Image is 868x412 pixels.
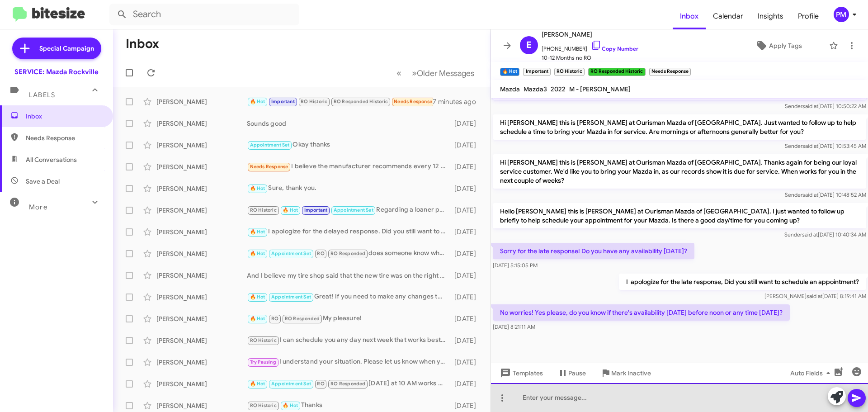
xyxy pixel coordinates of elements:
span: Appointment Set [271,251,311,256]
a: Copy Number [591,45,638,52]
div: [DATE] [450,141,483,150]
div: [DATE] [450,293,483,302]
span: RO [271,316,278,322]
span: Profile [791,3,826,29]
span: 🔥 Hot [250,294,265,300]
span: Mazda [500,85,520,93]
span: 🔥 Hot [250,381,265,387]
span: said at [802,231,818,238]
div: Sure, thank you. [247,183,450,194]
span: All Conversations [26,155,77,164]
p: I apologize for the late response, Did you still want to schedule an appointment? [619,274,866,290]
span: Labels [29,91,55,99]
div: [PERSON_NAME] [156,227,247,237]
button: Previous [391,64,407,82]
span: More [29,203,47,211]
span: Important [304,207,328,213]
small: Needs Response [649,68,691,76]
button: Mark Inactive [593,365,658,381]
span: Save a Deal [26,177,60,186]
span: Sender [DATE] 10:53:45 AM [785,142,866,149]
button: Apply Tags [732,38,825,54]
span: RO Historic [250,337,277,343]
div: [PERSON_NAME] [156,184,247,193]
span: [PHONE_NUMBER] [542,40,638,53]
span: Appointment Set [271,381,311,387]
a: Special Campaign [12,38,101,59]
div: [DATE] [450,184,483,193]
span: Templates [498,365,543,381]
div: [PERSON_NAME] [156,141,247,150]
span: RO Historic [250,403,277,408]
h1: Inbox [126,37,159,51]
button: Auto Fields [783,365,841,381]
p: No worries! Yes please, do you know if there's availability [DATE] before noon or any time [DATE]? [493,304,790,321]
div: [PERSON_NAME] [156,206,247,215]
input: Search [109,4,299,25]
small: Important [523,68,550,76]
div: [DATE] [450,206,483,215]
p: Hi [PERSON_NAME] this is [PERSON_NAME] at Ourisman Mazda of [GEOGRAPHIC_DATA]. Just wanted to fol... [493,114,866,140]
span: 🔥 Hot [250,251,265,256]
div: And I believe my tire shop said that the new tire was on the right front. [247,271,450,280]
span: Mark Inactive [611,365,651,381]
span: RO Historic [301,99,327,104]
div: Thanks [247,400,450,411]
small: RO Responded Historic [588,68,645,76]
span: Apply Tags [769,38,802,54]
span: RO Responded [285,316,320,322]
a: Insights [750,3,791,29]
button: PM [826,7,858,22]
span: E [526,38,532,52]
a: Calendar [706,3,750,29]
div: [PERSON_NAME] [156,293,247,302]
div: [DATE] [450,249,483,258]
span: Auto Fields [790,365,834,381]
span: said at [807,293,822,299]
span: said at [802,103,818,109]
div: [DATE] [450,227,483,237]
div: [PERSON_NAME] [156,119,247,128]
div: [PERSON_NAME] [156,249,247,258]
div: [PERSON_NAME] [156,97,247,106]
span: [PERSON_NAME] [DATE] 8:19:41 AM [764,293,866,299]
span: 🔥 Hot [250,316,265,322]
div: I apologize for the delayed response. Did you still want to schedule an appointment for your vehi... [247,227,450,237]
div: [PERSON_NAME] [156,379,247,388]
span: 2022 [551,85,566,93]
div: [PERSON_NAME] [156,162,247,171]
span: Sender [DATE] 10:48:52 AM [785,191,866,198]
span: 🔥 Hot [283,207,298,213]
span: [DATE] 8:21:11 AM [493,323,535,330]
div: My pleasure! [247,313,450,324]
div: [PERSON_NAME] [156,358,247,367]
a: Inbox [673,3,706,29]
small: RO Historic [554,68,585,76]
span: 🔥 Hot [250,99,265,104]
span: RO Responded [330,381,365,387]
div: [DATE] [450,336,483,345]
span: RO Responded Historic [334,99,388,104]
span: [DATE] 5:15:05 PM [493,262,538,269]
span: RO [317,381,324,387]
span: Important [271,99,295,104]
span: RO Responded [330,251,365,256]
div: I understand your situation. Please let us know when you're back in the area, and we can help you... [247,357,450,367]
button: Templates [491,365,550,381]
nav: Page navigation example [392,64,480,82]
button: Pause [550,365,593,381]
div: [DATE] [450,358,483,367]
div: I believe the manufacturer recommends every 12 months, but I appear to be receiving service reque... [247,161,450,172]
span: Inbox [26,112,103,121]
span: Sender [DATE] 10:50:22 AM [785,103,866,109]
div: [DATE] at 10 AM works perfectly. I've noted the appointment for you. [247,379,450,389]
div: PM [834,7,849,22]
div: Regarding a loaner please feel free to schedule your appointment but please keep in mind that loa... [247,205,450,215]
button: Next [406,64,480,82]
span: M - [PERSON_NAME] [569,85,631,93]
span: Try Pausing [250,359,276,365]
div: Okay thanks [247,140,450,150]
span: [PERSON_NAME] [542,29,638,40]
span: Sender [DATE] 10:40:34 AM [784,231,866,238]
